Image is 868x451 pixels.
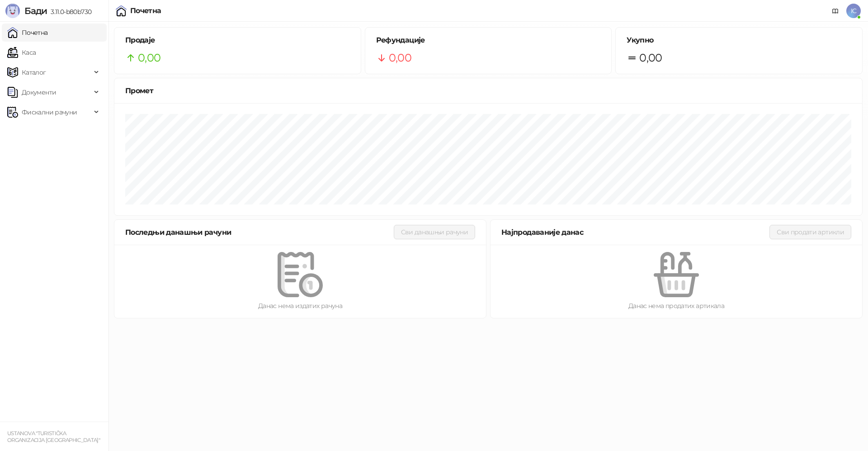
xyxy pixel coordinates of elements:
[129,301,472,311] div: Данас нема издатих рачуна
[22,63,46,81] span: Каталог
[138,49,160,66] span: 0,00
[130,7,161,14] div: Почетна
[376,35,601,46] h5: Рефундације
[5,4,20,18] img: Logo
[7,24,48,42] a: Почетна
[7,43,36,62] a: Каса
[394,225,475,239] button: Сви данашњи рачуни
[125,35,350,46] h5: Продаје
[627,35,851,46] h5: Укупно
[125,227,394,238] div: Последњи данашњи рачуни
[389,49,411,66] span: 0,00
[125,85,851,96] div: Промет
[505,301,848,311] div: Данас нема продатих артикала
[22,83,56,101] span: Документи
[7,430,100,443] small: USTANOVA "TURISTIČKA ORGANIZACIJA [GEOGRAPHIC_DATA]"
[22,103,77,121] span: Фискални рачуни
[24,5,47,16] span: Бади
[639,49,662,66] span: 0,00
[846,4,861,18] span: IC
[47,8,91,16] span: 3.11.0-b80b730
[501,227,769,238] div: Најпродаваније данас
[769,225,851,239] button: Сви продати артикли
[828,4,843,18] a: Документација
